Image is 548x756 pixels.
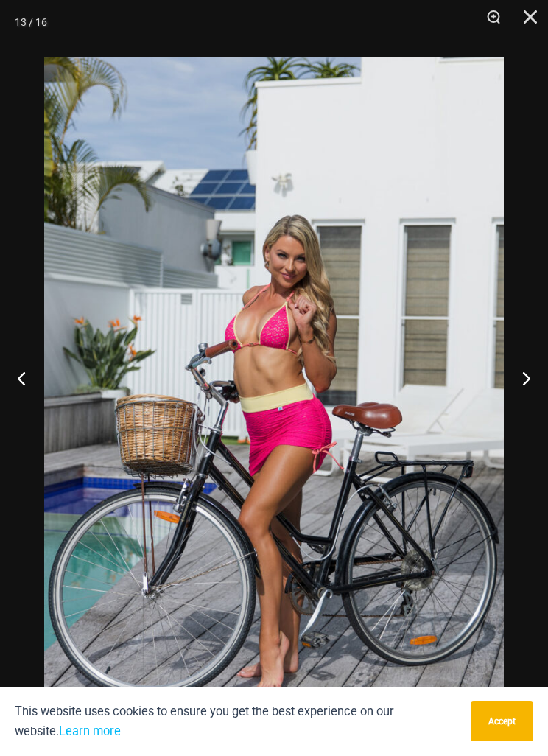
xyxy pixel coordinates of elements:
[493,341,548,415] button: Next
[15,701,460,741] p: This website uses cookies to ensure you get the best experience on our website.
[15,11,47,33] div: 13 / 16
[44,57,504,746] img: Bubble Mesh Highlight Pink 309 Top 5404 Skirt 05
[471,701,533,741] button: Accept
[59,724,121,738] a: Learn more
